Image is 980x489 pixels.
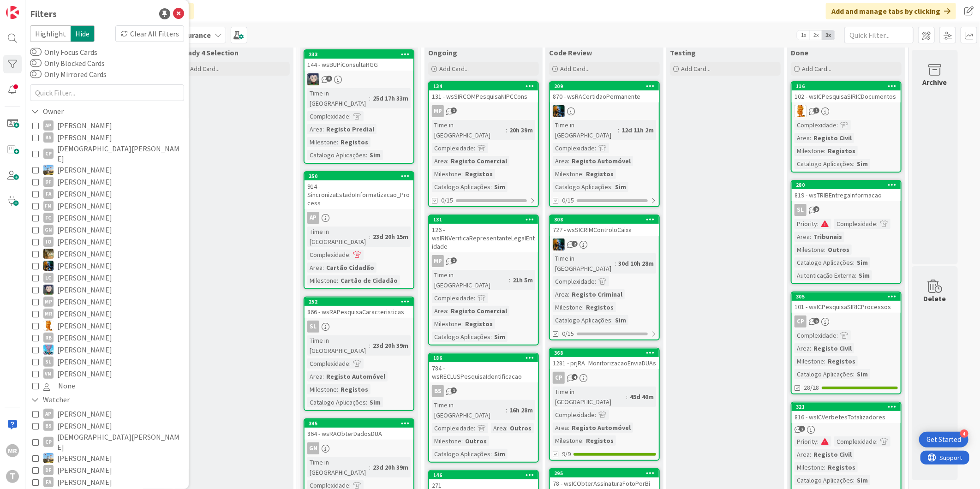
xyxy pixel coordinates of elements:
span: [PERSON_NAME] [57,176,112,188]
span: : [810,232,811,242]
div: Cartão de Cidadão [338,275,400,286]
div: FM [43,201,54,211]
span: : [615,258,616,268]
span: : [349,358,351,369]
span: 0/15 [562,329,574,339]
div: IO [43,237,54,247]
div: 308 [550,215,659,224]
div: Registos [584,169,616,179]
div: 280 [792,181,901,189]
div: FC [43,213,54,223]
span: None [58,380,75,392]
div: 116 [796,83,901,89]
div: Milestone [307,137,337,147]
div: LC [43,273,54,283]
span: [PERSON_NAME] [57,236,112,248]
div: Catalogo Aplicações [795,369,853,379]
button: FC [PERSON_NAME] [32,212,182,224]
span: 6 [813,318,819,324]
span: [PERSON_NAME] [57,296,112,308]
button: BS [PERSON_NAME] [32,131,182,143]
span: : [490,332,492,342]
button: SL [PERSON_NAME] [32,356,182,368]
div: Registo Automóvel [569,156,633,166]
span: : [323,262,324,273]
div: MP [429,105,538,117]
div: Complexidade [307,250,349,260]
div: Registo Automóvel [324,371,388,382]
div: 23d 20h 39m [370,340,411,351]
label: Only Blocked Cards [30,58,105,69]
div: 305 [796,293,901,300]
span: : [337,275,338,286]
span: : [853,257,855,268]
span: : [474,143,475,153]
img: SF [43,345,54,355]
span: : [618,125,619,135]
div: Time in [GEOGRAPHIC_DATA] [307,88,369,108]
div: Area [307,262,323,273]
div: Area [432,156,447,166]
div: BS [43,132,54,143]
div: MP [429,255,538,267]
div: Time in [GEOGRAPHIC_DATA] [553,253,615,274]
img: JC [553,105,565,117]
div: Registo Comercial [448,306,509,316]
span: : [595,276,596,286]
label: Only Focus Cards [30,47,97,58]
div: 308727 - wsSICRIMControloCaixa [550,215,659,236]
input: Quick Filter... [844,27,914,43]
div: 233144 - wsBUPiConsultaRGG [305,50,413,71]
img: LS [43,285,54,295]
div: 12d 11h 2m [619,125,656,135]
input: Quick Filter... [30,84,184,101]
div: SL [792,204,901,216]
span: 1 [451,257,457,263]
span: : [611,315,613,325]
div: Complexidade [432,293,474,303]
div: 20h 39m [507,125,535,135]
div: 866 - wsRAPesquisaCaracteristicas [305,306,413,318]
span: : [837,120,838,130]
span: 5 [326,76,332,82]
div: 727 - wsSICRIMControloCaixa [550,224,659,236]
img: JC [553,239,565,250]
span: [PERSON_NAME] [57,164,112,176]
div: CP [43,149,54,159]
div: 209 [550,82,659,90]
div: 186 [429,354,538,362]
span: Add Card... [439,65,469,73]
span: : [824,356,825,366]
span: : [853,369,855,379]
span: : [323,124,324,134]
button: LS [PERSON_NAME] [32,284,182,296]
div: Area [553,289,568,299]
span: 4 [572,374,578,380]
div: CP [795,316,807,328]
span: [PERSON_NAME] [57,119,112,131]
div: Area [307,124,323,134]
a: 252866 - wsRAPesquisaCaracteristicasSLTime in [GEOGRAPHIC_DATA]:23d 20h 39mComplexidade:Area:Regi... [304,297,414,411]
button: Only Mirrored Cards [30,70,42,79]
div: 305 [792,292,901,301]
button: GN [PERSON_NAME] [32,224,182,236]
div: Sim [492,332,508,342]
div: 131 [433,216,538,223]
img: DG [43,165,54,175]
div: SL [795,204,807,216]
div: GN [43,225,54,235]
div: Area [307,371,323,382]
span: [PERSON_NAME] [57,131,112,143]
span: 2 [572,241,578,247]
a: 209870 - wsRACertidaoPermanenteJCTime in [GEOGRAPHIC_DATA]:12d 11h 2mComplexidade:Area:Registo Au... [549,81,660,207]
a: 134131 - wsSIRCOMPesquisaNIPCConsMPTime in [GEOGRAPHIC_DATA]:20h 39mComplexidade:Area:Registo Com... [428,81,539,207]
button: None [32,380,182,392]
span: 1 [813,107,819,113]
div: 252 [309,298,413,305]
span: : [876,219,878,229]
label: Only Mirrored Cards [30,69,107,80]
div: Sim [855,159,870,169]
button: CP [DEMOGRAPHIC_DATA][PERSON_NAME] [32,143,182,164]
span: : [323,371,324,382]
span: [PERSON_NAME] [57,308,112,320]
